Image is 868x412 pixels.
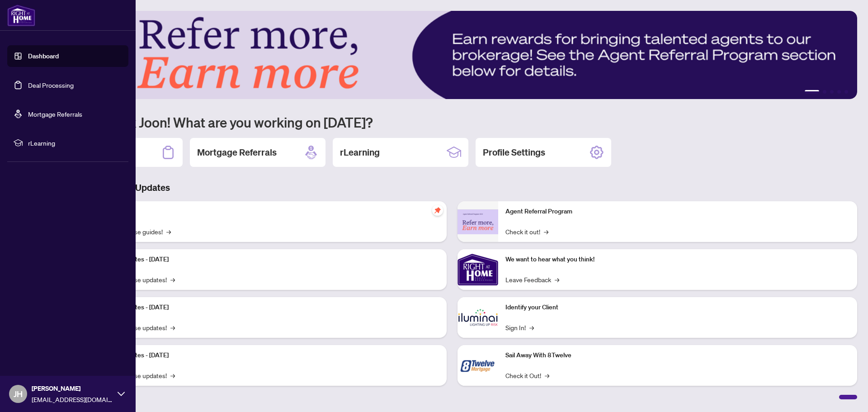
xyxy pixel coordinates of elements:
img: Sail Away With 8Twelve [458,345,498,386]
h1: Welcome back Joon! What are you working on [DATE]? [47,114,857,131]
span: rLearning [28,138,122,148]
p: We want to hear what you think! [505,255,850,265]
h3: Brokerage & Industry Updates [47,181,857,194]
h2: Profile Settings [483,146,545,159]
button: 4 [837,90,841,94]
button: 2 [823,90,826,94]
a: Check it Out!→ [505,370,549,380]
p: Platform Updates - [DATE] [95,303,439,313]
span: [EMAIL_ADDRESS][DOMAIN_NAME] [32,394,113,404]
p: Identify your Client [505,303,850,313]
a: Mortgage Referrals [28,110,82,118]
button: 5 [844,90,848,94]
span: → [166,227,171,237]
button: Open asap [832,380,859,407]
p: Sail Away With 8Twelve [505,350,850,360]
span: pushpin [432,205,443,216]
p: Platform Updates - [DATE] [95,350,439,360]
h2: Mortgage Referrals [197,146,277,159]
span: → [544,227,548,237]
img: logo [7,5,35,26]
span: JH [14,388,23,400]
p: Self-Help [95,207,439,217]
h2: rLearning [340,146,380,159]
img: Slide 0 [47,11,857,99]
a: Check it out!→ [505,227,548,237]
span: → [555,275,559,284]
a: Deal Processing [28,81,74,89]
a: Sign In!→ [505,322,534,332]
span: → [170,370,175,380]
a: Leave Feedback→ [505,275,559,284]
span: [PERSON_NAME] [32,384,113,393]
span: → [529,322,534,332]
p: Agent Referral Program [505,207,850,217]
img: Agent Referral Program [458,209,498,234]
button: 3 [830,90,834,94]
button: 1 [805,90,819,94]
p: Platform Updates - [DATE] [95,255,439,265]
img: Identify your Client [458,297,498,338]
a: Dashboard [28,52,59,60]
img: We want to hear what you think! [458,249,498,290]
span: → [170,275,175,284]
span: → [545,370,549,380]
span: → [170,322,175,332]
